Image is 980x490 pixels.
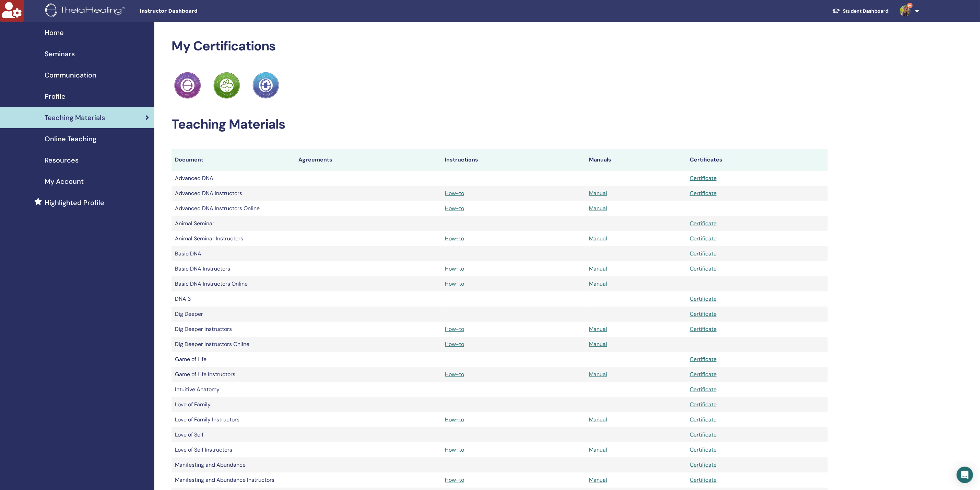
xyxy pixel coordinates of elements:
[690,386,717,393] a: Certificate
[445,416,464,423] a: How-to
[589,190,607,197] a: Manual
[690,461,717,468] a: Certificate
[45,70,96,80] span: Communication
[172,367,295,382] td: Game of Life Instructors
[445,265,464,272] a: How-to
[45,198,104,208] span: Highlighted Profile
[45,134,96,144] span: Online Teaching
[45,112,105,123] span: Teaching Materials
[589,340,607,348] a: Manual
[690,371,717,378] a: Certificate
[907,3,913,8] span: 9+
[690,310,717,318] a: Certificate
[172,276,295,291] td: Basic DNA Instructors Online
[589,235,607,242] a: Manual
[445,340,464,348] a: How-to
[589,280,607,287] a: Manual
[690,325,717,333] a: Certificate
[172,246,295,261] td: Basic DNA
[172,186,295,201] td: Advanced DNA Instructors
[172,117,828,132] h2: Teaching Materials
[45,27,64,38] span: Home
[589,476,607,483] a: Manual
[172,322,295,337] td: Dig Deeper Instructors
[445,446,464,453] a: How-to
[690,401,717,408] a: Certificate
[172,149,295,171] th: Document
[445,205,464,212] a: How-to
[690,476,717,483] a: Certificate
[690,250,717,257] a: Certificate
[690,416,717,423] a: Certificate
[445,371,464,378] a: How-to
[213,72,240,99] img: Practitioner
[957,467,973,483] div: Open Intercom Messenger
[172,337,295,352] td: Dig Deeper Instructors Online
[589,325,607,333] a: Manual
[140,8,243,15] span: Instructor Dashboard
[172,382,295,397] td: Intuitive Anatomy
[589,265,607,272] a: Manual
[172,291,295,307] td: DNA 3
[172,216,295,231] td: Animal Seminar
[172,412,295,427] td: Love of Family Instructors
[827,5,894,17] a: Student Dashboard
[172,38,828,54] h2: My Certifications
[295,149,441,171] th: Agreements
[252,72,279,99] img: Practitioner
[172,261,295,276] td: Basic DNA Instructors
[172,442,295,457] td: Love of Self Instructors
[45,176,84,187] span: My Account
[172,457,295,473] td: Manifesting and Abundance
[174,72,201,99] img: Practitioner
[690,175,717,182] a: Certificate
[45,91,66,101] span: Profile
[172,231,295,246] td: Animal Seminar Instructors
[589,371,607,378] a: Manual
[172,397,295,412] td: Love of Family
[45,155,79,165] span: Resources
[172,307,295,322] td: Dig Deeper
[690,235,717,242] a: Certificate
[589,446,607,453] a: Manual
[441,149,586,171] th: Instructions
[690,431,717,438] a: Certificate
[172,427,295,442] td: Love of Self
[445,280,464,287] a: How-to
[172,171,295,186] td: Advanced DNA
[900,5,911,16] img: default.jpg
[690,265,717,272] a: Certificate
[690,356,717,363] a: Certificate
[45,3,127,19] img: logo.png
[172,352,295,367] td: Game of Life
[45,49,75,59] span: Seminars
[686,149,828,171] th: Certificates
[690,446,717,453] a: Certificate
[445,190,464,197] a: How-to
[690,220,717,227] a: Certificate
[586,149,686,171] th: Manuals
[172,473,295,488] td: Manifesting and Abundance Instructors
[589,416,607,423] a: Manual
[445,476,464,483] a: How-to
[690,295,717,302] a: Certificate
[832,8,840,14] img: graduation-cap-white.svg
[445,325,464,333] a: How-to
[589,205,607,212] a: Manual
[172,201,295,216] td: Advanced DNA Instructors Online
[690,190,717,197] a: Certificate
[445,235,464,242] a: How-to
